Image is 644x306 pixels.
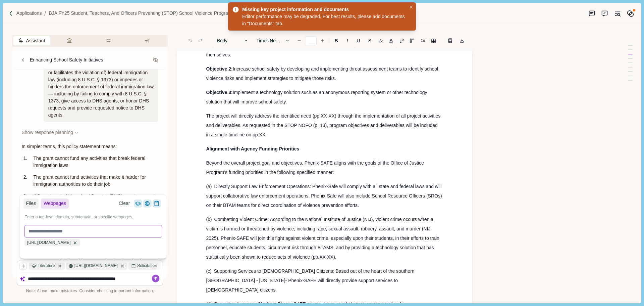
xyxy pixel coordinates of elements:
span: Beyond the overall project goal and objectives, Phenix-SAFE aligns with the goals of the Office o... [206,160,425,175]
span: For your grant application, this means Phenix City Schools must ensure that all proposed activiti... [21,259,156,293]
button: I [342,36,352,45]
span: Objective 2: [206,66,232,72]
div: Note: AI can make mistakes. Consider checking important information. [17,288,163,294]
button: Body [214,36,252,45]
span: The project will directly address the identified need (pp.XX-XX) through the implementation of al... [206,113,442,137]
span: Show response planning [21,129,73,136]
span: [URL][DOMAIN_NAME] [27,240,70,246]
button: Decrease font size [294,36,304,45]
button: Line height [429,36,438,45]
button: S [365,36,375,45]
i: I [347,38,348,43]
p: The grant cannot fund any activities that break federal immigration laws [33,155,158,169]
button: Files [23,199,39,209]
button: Increase font size [318,36,327,45]
span: Increase school safety by developing and implementing threat assessment teams to identify school ... [206,66,439,81]
button: Redo [196,36,205,45]
span: (c) [206,268,211,274]
span: Implement a technology solution such as an anonymous reporting system or other technology solutio... [206,90,428,104]
div: Solicitation [128,263,167,270]
button: Clear [116,199,132,209]
s: S [368,38,371,43]
div: Missing key project information and documents [242,6,404,13]
div: Editor performance may be degraded. For best results, please add documents in "Documents" tab. [242,13,407,27]
button: Line height [445,36,455,45]
button: B [331,36,341,45]
div: [URL][DOMAIN_NAME] [66,263,127,270]
button: U [353,36,364,45]
div: what does this mean in basic terms Out of program scope is any program or activity, at any tier t... [44,44,159,122]
span: Alignment with Agency Funding Priorities [206,146,299,151]
span: Enter a top-level domain, subdomain, or specific webpages. [24,214,162,225]
a: BJA FY25 Student, Teachers, and Officers Preventing (STOP) School Violence Program (O-BJA-2025-17... [49,10,279,17]
span: Directly Support Law Enforcement Operations: Phenix-Safe will comply with all state and federal l... [206,184,443,208]
button: Times New Roman [253,36,293,45]
button: Adjust margins [408,36,417,45]
b: B [335,38,338,43]
div: Literature [29,263,64,270]
u: U [357,38,360,43]
p: In simpler terms, this policy statement means: [21,143,158,150]
img: Forward slash icon [8,10,14,16]
button: Undo [185,36,195,45]
p: The grant cannot fund activities that make it harder for immigration authorities to do their job [33,174,158,188]
span: Objective 3: [206,90,232,95]
a: Applications [16,10,42,17]
span: Assistant [26,37,45,44]
span: (a) [206,184,212,189]
span: Supporting Services to [DEMOGRAPHIC_DATA] Citizens: Based out of the heart of the southern [GEOGR... [206,268,416,293]
button: Line height [418,36,428,45]
button: Close [408,4,415,11]
button: Export to docx [457,36,467,45]
button: Line height [397,36,407,45]
div: Enhancing School Safety Initiatives [30,56,103,63]
img: Forward slash icon [42,10,49,16]
span: Combatting Violent Crime: According to the National Institute of Justice (NIJ), violent crime occ... [206,217,440,260]
span: (b) [206,217,212,222]
button: Webpages [41,199,69,209]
